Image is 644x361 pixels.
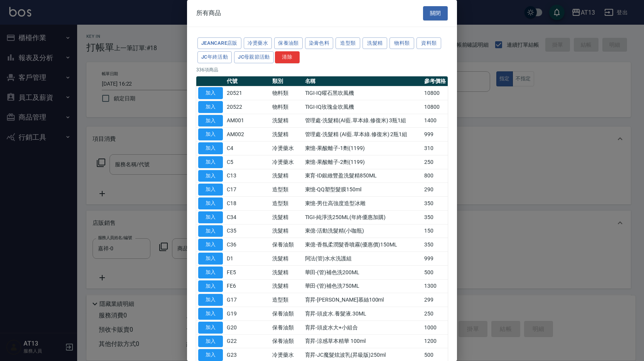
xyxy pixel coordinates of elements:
button: 染膏色料 [305,37,334,49]
td: 洗髮精 [270,128,303,142]
button: 加入 [198,211,223,223]
td: C4 [225,142,270,155]
td: C34 [225,210,270,224]
button: 加入 [198,87,223,99]
td: 保養油類 [270,238,303,252]
td: C5 [225,155,270,169]
td: 洗髮精 [270,114,303,128]
button: 保養油類 [274,37,303,49]
button: 造型類 [335,37,360,49]
td: FE5 [225,265,270,279]
button: 加入 [198,322,223,334]
td: 350 [422,210,448,224]
td: 洗髮精 [270,169,303,183]
td: 20521 [225,86,270,100]
td: 保養油類 [270,321,303,334]
td: 洗髮精 [270,224,303,238]
td: 350 [422,197,448,211]
button: 資料類 [416,37,441,49]
button: 物料類 [389,37,414,49]
button: 加入 [198,225,223,237]
td: G22 [225,334,270,348]
td: 150 [422,224,448,238]
td: 物料類 [270,86,303,100]
td: 10800 [422,86,448,100]
td: 造型類 [270,197,303,211]
td: 東憶-QQ塑型髮膜150ml [303,183,423,197]
td: C17 [225,183,270,197]
button: 加入 [198,280,223,292]
td: 管理處-洗髮精 (AI藍.草本綠.修復米) 2瓶1組 [303,128,423,142]
button: 加入 [198,308,223,320]
button: 加入 [198,128,223,140]
td: 育昇-頭皮水.養髮液.30ML [303,307,423,321]
td: G17 [225,293,270,307]
td: 華田-(管)補色洗750ML [303,279,423,293]
td: TIGI-IQ玫瑰金吹風機 [303,100,423,114]
td: 350 [422,238,448,252]
td: G20 [225,321,270,334]
td: C18 [225,197,270,211]
td: 冷燙藥水 [270,142,303,155]
td: 1400 [422,114,448,128]
td: G19 [225,307,270,321]
td: 250 [422,155,448,169]
p: 336 項商品 [196,66,448,73]
td: 290 [422,183,448,197]
button: 加入 [198,170,223,182]
button: 加入 [198,294,223,306]
td: 250 [422,307,448,321]
button: JeanCare店販 [197,37,241,49]
button: 加入 [198,184,223,196]
td: 東億-香氛柔潤髮香噴霧(優惠價)150ML [303,238,423,252]
td: 800 [422,169,448,183]
td: TIGI-IQ曜石黑吹風機 [303,86,423,100]
td: 999 [422,128,448,142]
td: 保養油類 [270,307,303,321]
button: JC母親節活動 [234,51,274,63]
button: 加入 [198,267,223,278]
button: 加入 [198,115,223,127]
td: AM001 [225,114,270,128]
span: 所有商品 [196,9,221,17]
td: 育昇-[PERSON_NAME]慕絲100ml [303,293,423,307]
th: 參考價格 [422,76,448,86]
button: 加入 [198,349,223,361]
button: 加入 [198,239,223,251]
td: 物料類 [270,100,303,114]
button: 加入 [198,253,223,265]
td: 華田-(管)補色洗200ML [303,265,423,279]
td: C13 [225,169,270,183]
td: 1000 [422,321,448,334]
td: 阿法(管)水水洗護組 [303,252,423,266]
td: FE6 [225,279,270,293]
td: D1 [225,252,270,266]
td: 東億-活動洗髮精(小咖瓶) [303,224,423,238]
td: 育昇-頭皮水大+小組合 [303,321,423,334]
button: 關閉 [423,6,448,20]
button: JC年終活動 [197,51,232,63]
td: 東憶-男仕高強度造型冰雕 [303,197,423,211]
td: TIGI-純淨洗250ML(年終優惠加購) [303,210,423,224]
td: 20522 [225,100,270,114]
button: 洗髮精 [362,37,387,49]
button: 清除 [275,51,300,63]
td: 洗髮精 [270,210,303,224]
td: AM002 [225,128,270,142]
td: 育昇-涼感草本精華 100ml [303,334,423,348]
td: 造型類 [270,293,303,307]
td: 洗髮精 [270,252,303,266]
button: 加入 [198,336,223,348]
td: C36 [225,238,270,252]
th: 類別 [270,76,303,86]
td: 管理處-洗髮精(AI藍.草本綠.修復米) 3瓶1組 [303,114,423,128]
th: 名稱 [303,76,423,86]
th: 代號 [225,76,270,86]
button: 冷燙藥水 [244,37,272,49]
td: 500 [422,265,448,279]
td: 洗髮精 [270,279,303,293]
td: 東憶-果酸離子-1劑(1199) [303,142,423,155]
button: 加入 [198,156,223,168]
td: 冷燙藥水 [270,155,303,169]
td: 東憶-果酸離子-2劑(1199) [303,155,423,169]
